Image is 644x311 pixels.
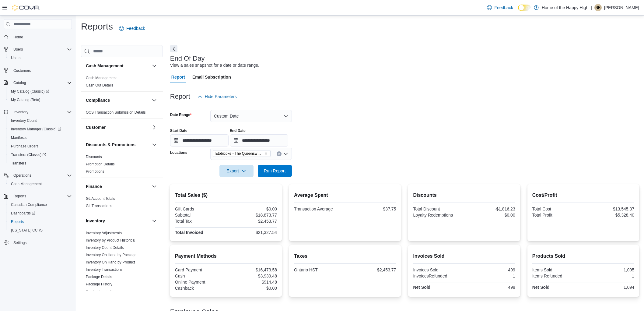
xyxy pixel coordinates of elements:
[11,239,72,246] span: Settings
[9,88,72,95] span: My Catalog (Classic)
[11,182,42,186] span: Cash Management
[230,134,288,147] input: Press the down key to open a popover containing a calendar.
[86,124,106,130] h3: Customer
[11,239,29,246] a: Settings
[13,110,28,115] span: Inventory
[86,218,149,224] button: Inventory
[151,62,158,69] button: Cash Management
[86,162,115,166] a: Promotion Details
[86,83,114,87] a: Cash Out Details
[595,4,600,11] span: NR
[9,125,72,133] span: Inventory Manager (Classic)
[413,267,463,272] div: Invoices Sold
[175,219,225,224] div: Total Tax
[9,218,72,225] span: Reports
[11,108,31,116] button: Inventory
[9,151,72,158] span: Transfers (Classic)
[584,207,634,211] div: $13,545.37
[11,55,20,60] span: Users
[230,128,246,133] label: End Date
[86,169,104,174] span: Promotions
[6,142,74,150] button: Purchase Orders
[11,152,46,157] span: Transfers (Classic)
[227,274,277,278] div: $3,939.48
[9,180,44,188] a: Cash Management
[171,71,185,83] span: Report
[13,47,23,52] span: Users
[86,260,135,265] span: Inventory On Hand by Product
[170,62,259,69] div: View a sales snapshot for a date or date range.
[151,217,158,224] button: Inventory
[81,74,163,91] div: Cash Management
[591,4,592,11] p: |
[1,171,74,180] button: Operations
[6,226,74,235] button: [US_STATE] CCRS
[532,267,582,272] div: Items Sold
[170,45,177,52] button: Next
[11,193,29,200] button: Reports
[584,274,634,278] div: 1
[151,97,158,104] button: Compliance
[86,245,124,250] span: Inventory Count Details
[210,110,292,122] button: Custom Date
[465,285,515,290] div: 498
[532,207,582,211] div: Total Cost
[86,253,137,257] span: Inventory On Hand by Package
[175,192,277,199] h2: Total Sales ($)
[175,253,277,260] h2: Payment Methods
[9,227,45,234] a: [US_STATE] CCRS
[86,63,149,69] button: Cash Management
[465,213,515,217] div: $0.00
[1,66,74,75] button: Customers
[11,202,47,207] span: Canadian Compliance
[227,207,277,211] div: $0.00
[11,67,33,74] a: Customers
[11,33,72,41] span: Home
[9,160,72,167] span: Transfers
[86,154,102,159] span: Discounts
[86,76,117,80] a: Cash Management
[413,274,463,278] div: InvoicesRefunded
[542,4,588,11] p: Home of the Happy High
[170,128,187,133] label: Start Date
[465,274,515,278] div: 1
[81,109,163,118] div: Compliance
[584,213,634,217] div: $5,328.40
[1,192,74,200] button: Reports
[117,22,147,34] a: Feedback
[86,282,112,286] a: Package History
[86,76,117,80] span: Cash Management
[346,207,396,211] div: $37.75
[11,79,28,87] button: Catalog
[86,246,124,250] a: Inventory Count Details
[86,83,114,88] span: Cash Out Details
[227,230,277,235] div: $21,327.54
[11,89,49,94] span: My Catalog (Classic)
[465,267,515,272] div: 499
[13,194,26,199] span: Reports
[86,218,105,224] h3: Inventory
[86,97,110,103] h3: Compliance
[11,118,37,123] span: Inventory Count
[9,151,48,158] a: Transfers (Classic)
[9,210,38,217] a: Dashboards
[215,150,263,157] span: Etobicoke - The Queensway - Fire & Flower
[413,192,515,199] h2: Discounts
[86,231,122,235] a: Inventory Adjustments
[227,267,277,272] div: $16,473.58
[195,90,239,103] button: Hide Parameters
[227,280,277,284] div: $914.48
[9,143,41,150] a: Purchase Orders
[6,150,74,159] a: Transfers (Classic)
[518,5,531,11] input: Dark Mode
[86,289,117,294] span: Product Expirations
[192,71,231,83] span: Email Subscription
[205,94,237,100] span: Hide Parameters
[6,54,74,62] button: Users
[6,87,74,96] a: My Catalog (Classic)
[126,25,145,31] span: Feedback
[86,196,115,201] span: GL Account Totals
[175,230,203,235] strong: Total Invoiced
[532,285,550,290] strong: Net Sold
[86,267,123,272] span: Inventory Transactions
